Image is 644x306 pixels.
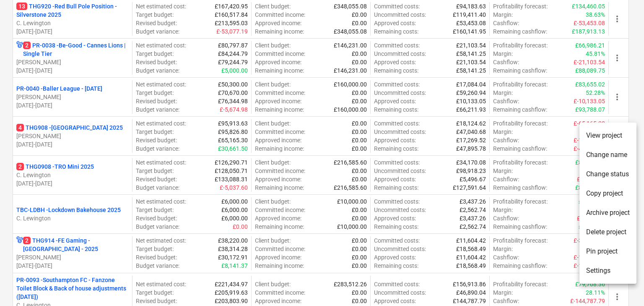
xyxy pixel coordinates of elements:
li: Change status [579,165,636,184]
li: Settings [579,261,636,280]
iframe: Chat Widget [602,266,644,306]
li: Copy project [579,184,636,203]
li: View project [579,126,636,145]
li: Delete project [579,222,636,242]
li: Archive project [579,203,636,222]
li: Change name [579,145,636,165]
li: Pin project [579,242,636,261]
